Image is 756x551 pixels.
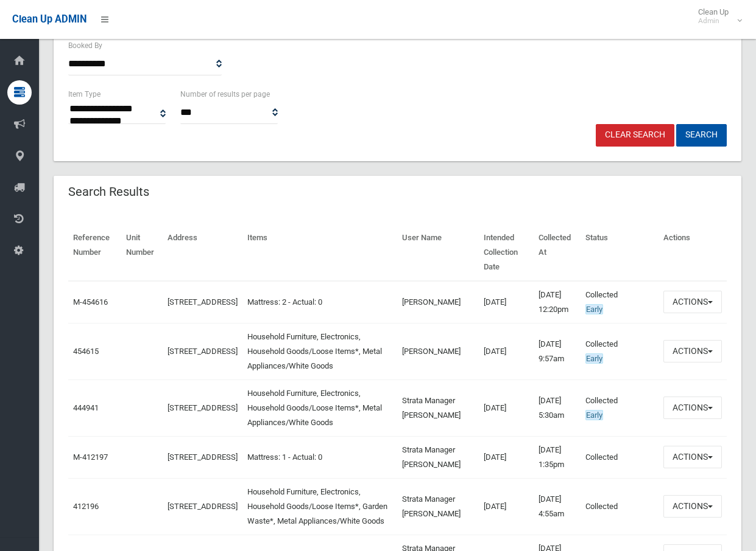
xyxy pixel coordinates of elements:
span: Early [585,410,603,420]
th: Items [242,224,398,281]
th: User Name [397,224,478,281]
td: Household Furniture, Electronics, Household Goods/Loose Items*, Metal Appliances/White Goods [242,323,398,379]
label: Number of results per page [180,88,270,101]
a: [STREET_ADDRESS] [168,452,238,462]
a: [STREET_ADDRESS] [168,403,238,412]
td: Mattress: 1 - Actual: 0 [242,436,398,478]
td: [DATE] [479,436,534,478]
th: Collected At [534,224,581,281]
td: [DATE] [479,281,534,324]
a: 454615 [73,347,99,356]
span: Early [585,353,603,364]
button: Actions [663,446,722,468]
td: [DATE] 5:30am [534,379,581,436]
th: Status [581,224,659,281]
td: [DATE] [479,478,534,535]
td: Strata Manager [PERSON_NAME] [397,478,478,535]
td: Collected [581,379,659,436]
td: Collected [581,281,659,324]
th: Address [163,224,242,281]
td: Collected [581,478,659,535]
label: Booked By [68,39,102,52]
a: [STREET_ADDRESS] [168,347,238,356]
td: [DATE] [479,379,534,436]
span: Clean Up [692,7,741,26]
button: Actions [663,495,722,518]
a: M-412197 [73,452,108,462]
td: [DATE] 12:20pm [534,281,581,324]
a: [STREET_ADDRESS] [168,297,238,307]
button: Search [676,124,727,147]
small: Admin [698,16,729,26]
td: Household Furniture, Electronics, Household Goods/Loose Items*, Garden Waste*, Metal Appliances/W... [242,478,398,535]
th: Actions [659,224,727,281]
a: 412196 [73,502,99,511]
span: Clean Up ADMIN [12,13,87,25]
a: Clear Search [596,124,674,147]
td: Collected [581,436,659,478]
a: 444941 [73,403,99,412]
th: Intended Collection Date [479,224,534,281]
a: M-454616 [73,297,108,307]
button: Actions [663,397,722,419]
td: Strata Manager [PERSON_NAME] [397,379,478,436]
th: Unit Number [121,224,163,281]
button: Actions [663,291,722,313]
td: [DATE] 1:35pm [534,436,581,478]
td: Household Furniture, Electronics, Household Goods/Loose Items*, Metal Appliances/White Goods [242,379,398,436]
td: Strata Manager [PERSON_NAME] [397,436,478,478]
th: Reference Number [68,224,121,281]
span: Early [585,304,603,314]
td: Collected [581,323,659,379]
button: Actions [663,340,722,362]
header: Search Results [54,180,164,204]
td: Mattress: 2 - Actual: 0 [242,281,398,324]
a: [STREET_ADDRESS] [168,502,238,511]
td: [DATE] [479,323,534,379]
label: Item Type [68,88,101,101]
td: [DATE] 9:57am [534,323,581,379]
td: [PERSON_NAME] [397,323,478,379]
td: [DATE] 4:55am [534,478,581,535]
td: [PERSON_NAME] [397,281,478,324]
